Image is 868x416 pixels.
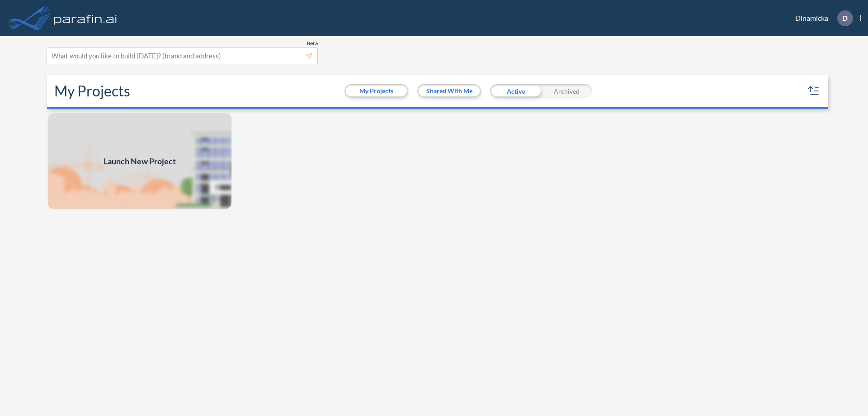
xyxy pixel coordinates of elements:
[47,112,232,210] a: Launch New Project
[782,10,861,26] div: Dinamicka
[419,86,480,96] button: Shared With Me
[104,155,176,167] span: Launch New Project
[490,84,541,98] div: Active
[346,86,407,96] button: My Projects
[807,84,821,98] button: sort
[47,112,232,210] img: add
[52,9,119,27] img: logo
[842,14,848,22] p: D
[307,40,318,47] span: Beta
[541,84,592,98] div: Archived
[54,82,130,100] h2: My Projects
